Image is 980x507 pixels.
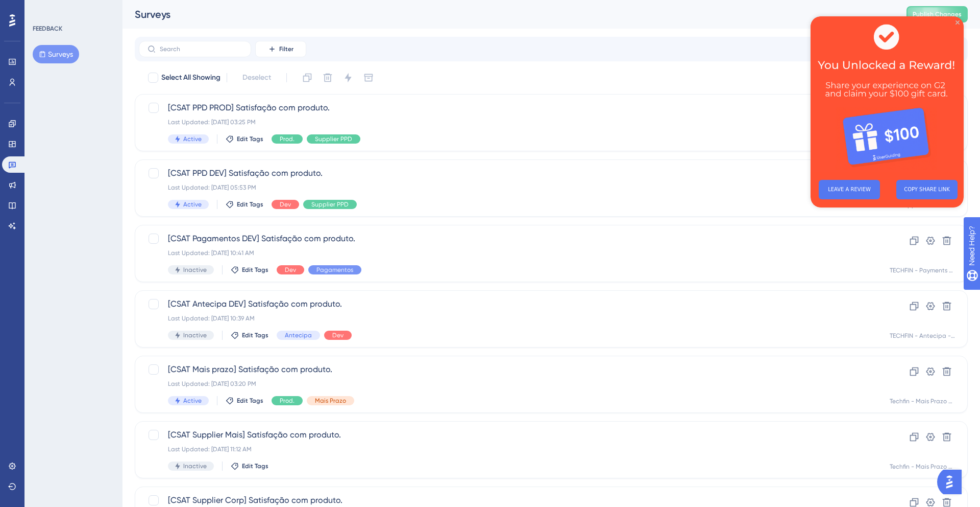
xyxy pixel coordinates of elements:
[279,45,293,53] span: Filter
[160,45,242,53] input: Search
[231,266,268,274] button: Edit Tags
[913,10,962,18] span: Publish Changes
[183,397,202,405] span: Active
[906,6,968,22] button: Publish Changes
[168,445,853,453] div: Last Updated: [DATE] 11:12 AM
[168,363,853,376] span: [CSAT Mais prazo] Satisfação com produto.
[242,331,268,339] span: Edit Tags
[226,135,263,143] button: Edit Tags
[168,167,853,179] span: [CSAT PPD DEV] Satisfação com produto.
[233,68,280,87] button: Deselect
[315,397,346,405] span: Mais Prazo
[8,164,69,183] button: LEAVE A REVIEW
[311,200,349,209] span: Supplier PPD
[242,72,271,84] span: Deselect
[145,4,149,8] div: Close Preview
[226,397,263,405] button: Edit Tags
[168,380,853,388] div: Last Updated: [DATE] 03:20 PM
[24,3,64,15] span: Need Help?
[242,266,268,274] span: Edit Tags
[255,41,306,57] button: Filter
[285,331,312,339] span: Antecipa
[183,266,207,274] span: Inactive
[231,462,268,470] button: Edit Tags
[168,249,853,257] div: Last Updated: [DATE] 10:41 AM
[168,429,853,441] span: [CSAT Supplier Mais] Satisfação com produto.
[315,135,352,143] span: Supplier PPD
[280,135,295,143] span: Prod.
[237,397,263,405] span: Edit Tags
[890,266,955,274] div: TECHFIN - Payments - Dev
[135,7,881,21] div: Surveys
[161,72,220,84] span: Select All Showing
[33,45,79,63] button: Surveys
[183,200,202,209] span: Active
[168,118,853,126] div: Last Updated: [DATE] 03:25 PM
[168,314,853,322] div: Last Updated: [DATE] 10:39 AM
[280,200,291,209] span: Dev
[183,135,202,143] span: Active
[168,233,853,245] span: [CSAT Pagamentos DEV] Satisfação com produto.
[285,266,296,274] span: Dev
[316,266,353,274] span: Pagamentos
[280,397,295,405] span: Prod.
[890,397,955,405] div: Techfin - Mais Prazo - Prod
[231,331,268,339] button: Edit Tags
[890,463,955,471] div: Techfin - Mais Prazo - Prod
[183,462,207,470] span: Inactive
[168,494,853,506] span: [CSAT Supplier Corp] Satisfação com produto.
[33,25,62,33] div: FEEDBACK
[226,200,263,209] button: Edit Tags
[937,467,968,497] iframe: UserGuiding AI Assistant Launcher
[890,332,955,340] div: TECHFIN - Antecipa - Dev
[332,331,344,339] span: Dev
[237,135,263,143] span: Edit Tags
[86,164,147,183] button: COPY SHARE LINK
[237,200,263,209] span: Edit Tags
[168,183,853,192] div: Last Updated: [DATE] 05:53 PM
[168,298,853,310] span: [CSAT Antecipa DEV] Satisfação com produto.
[168,102,853,114] span: [CSAT PPD PROD] Satisfação com produto.
[183,331,207,339] span: Inactive
[242,462,268,470] span: Edit Tags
